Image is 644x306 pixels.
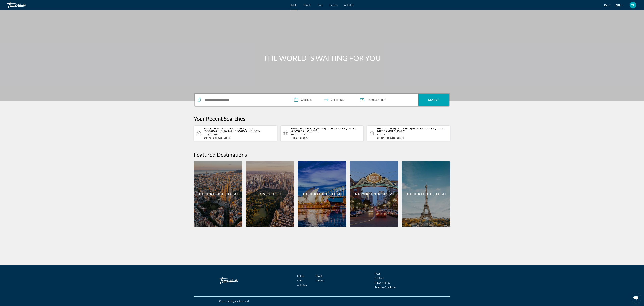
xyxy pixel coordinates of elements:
span: Adults [388,137,395,139]
a: Cruises [330,4,338,6]
div: Search widget [195,94,449,106]
span: , 1 [395,137,404,139]
div: [GEOGRAPHIC_DATA] [298,161,346,227]
span: 2 [387,137,395,139]
span: , 1 [222,137,231,139]
span: Marne-[GEOGRAPHIC_DATA], [GEOGRAPHIC_DATA], [GEOGRAPHIC_DATA] [204,127,262,133]
span: [PERSON_NAME], [GEOGRAPHIC_DATA], [GEOGRAPHIC_DATA] [291,127,357,133]
button: Select check in and out date [291,94,356,106]
a: Contact [375,277,384,280]
div: [US_STATE] [246,161,294,227]
h2: Featured Destinations [194,151,450,158]
button: Change currency [616,3,624,8]
span: Magny-Le-Hongre, [GEOGRAPHIC_DATA], [GEOGRAPHIC_DATA] [377,127,445,133]
a: Privacy Policy [375,281,390,284]
p: [DATE] - [DATE] [204,134,274,136]
a: San Diego[GEOGRAPHIC_DATA] [350,161,398,227]
span: Child [225,137,231,139]
span: Room [379,98,386,101]
a: Sydney[GEOGRAPHIC_DATA] [298,161,346,227]
a: Flights [316,275,323,277]
a: New York[US_STATE] [246,161,294,227]
p: [DATE] - [DATE] [377,134,448,136]
a: Terms & Conditions [375,286,396,289]
span: © 2025 All Rights Reserved. [219,300,249,303]
span: Room [378,137,384,139]
button: Search [418,94,449,106]
span: Adults [369,98,377,101]
span: Hotels in [204,127,216,130]
button: Change language [604,3,611,8]
a: Activities [297,284,307,287]
span: EUR [616,4,620,7]
button: Travelers: 2 adults, 0 children [356,94,418,106]
a: Travorium [7,1,40,9]
span: 1 [377,137,384,139]
a: Paris[GEOGRAPHIC_DATA] [402,161,450,227]
button: Hotels in Marne-[GEOGRAPHIC_DATA], [GEOGRAPHIC_DATA], [GEOGRAPHIC_DATA][DATE] - [DATE]1Room2Adult... [194,125,277,141]
a: Activities [344,4,354,6]
button: Hotels in [PERSON_NAME], [GEOGRAPHIC_DATA], [GEOGRAPHIC_DATA][DATE] - [DATE]1Room2Adults [280,125,364,141]
span: YL [631,3,635,7]
span: Room [292,137,298,139]
span: Hotels in [377,127,389,130]
div: [GEOGRAPHIC_DATA] [350,161,398,227]
span: Adults [215,137,222,139]
span: Hotels in [291,127,303,130]
span: Adults [301,137,309,139]
span: 2 [300,137,309,139]
span: , 1 [377,98,386,102]
a: Cars [318,4,323,6]
span: Child [398,137,404,139]
button: User Menu [629,2,637,9]
span: en [604,4,607,7]
a: Go Home [219,276,252,286]
span: 2 [213,137,222,139]
button: Hotels in Magny-Le-Hongre, [GEOGRAPHIC_DATA], [GEOGRAPHIC_DATA][DATE] - [DATE]1Room2Adults, 1Child [367,125,450,141]
span: Room [205,137,211,139]
p: [DATE] - [DATE] [291,134,361,136]
iframe: Bouton de lancement de la fenêtre de messagerie [631,293,641,303]
a: Flights [304,4,311,6]
span: 1 [204,137,211,139]
div: [GEOGRAPHIC_DATA] [194,161,242,227]
a: Barcelona[GEOGRAPHIC_DATA] [194,161,242,227]
a: Cruises [316,279,324,282]
a: Hotels [297,275,304,277]
a: Cars [297,279,302,282]
input: Search hotel destination [204,97,286,102]
span: 1 [291,137,298,139]
span: Search [428,99,440,101]
span: 2 [368,98,377,102]
p: Your Recent Searches [194,115,450,122]
a: Hotels [290,4,297,6]
div: [GEOGRAPHIC_DATA] [402,161,450,227]
h1: THE WORLD IS WAITING FOR YOU [259,54,385,62]
a: FAQs [375,272,380,275]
